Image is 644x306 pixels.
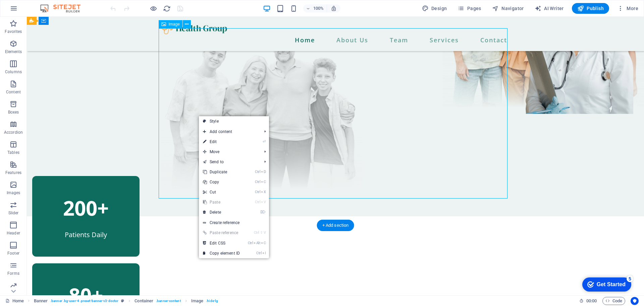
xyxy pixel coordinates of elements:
div: 5 [50,1,56,8]
i: Ctrl [256,251,262,255]
span: . hide-lg [206,297,218,305]
span: Pages [458,5,481,12]
i: V [264,230,266,235]
button: More [614,3,641,14]
span: Click to select. Double-click to edit [34,297,48,305]
div: Get Started [20,7,49,13]
span: Publish [577,5,604,12]
span: 00 00 [586,297,597,305]
span: More [617,5,638,12]
p: Features [5,170,21,175]
p: Accordion [4,130,23,135]
a: Create reference [199,218,269,228]
i: ⇧ [260,230,263,235]
div: Design (Ctrl+Alt+Y) [419,3,450,14]
a: Send to [199,157,259,167]
a: Click to cancel selection. Double-click to open Pages [5,297,24,305]
div: + Add section [317,220,354,231]
button: AI Writer [532,3,567,14]
button: Usercentrics [631,297,639,305]
p: Tables [7,150,19,155]
span: Image [169,22,180,26]
span: Move [199,147,259,157]
p: Favorites [5,29,22,34]
span: Add content [199,127,259,137]
i: C [261,241,266,245]
i: Ctrl [255,190,260,194]
a: ⏎Edit [199,137,244,147]
div: Get Started 5 items remaining, 0% complete [5,3,54,17]
p: Elements [5,49,22,54]
span: AI Writer [535,5,564,12]
span: . banner .bg-user-4 .preset-banner-v3-doctor [50,297,118,305]
span: Navigator [492,5,524,12]
button: Click here to leave preview mode and continue editing [149,4,157,12]
p: Slider [8,210,19,216]
i: Ctrl [254,230,259,235]
a: CtrlAltCEdit CSS [199,238,244,248]
span: Code [605,297,622,305]
a: ⌦Delete [199,207,244,217]
p: Columns [5,69,22,75]
i: Ctrl [255,200,260,204]
button: Navigator [489,3,527,14]
button: Pages [455,3,484,14]
i: Ctrl [255,170,260,174]
span: Click to select. Double-click to edit [191,297,203,305]
a: CtrlDDuplicate [199,167,244,177]
i: This element is a customizable preset [121,299,124,303]
button: Design [419,3,450,14]
span: Click to select. Double-click to edit [135,297,153,305]
a: CtrlXCut [199,187,244,197]
button: Publish [572,3,609,14]
a: CtrlCCopy [199,177,244,187]
span: . banner-content [156,297,180,305]
a: Ctrl⇧VPaste reference [199,228,244,238]
a: Style [199,116,269,126]
i: C [261,180,266,184]
i: D [261,170,266,174]
a: CtrlVPaste [199,197,244,207]
i: Ctrl [248,241,253,245]
h6: Session time [579,297,597,305]
p: Content [6,89,21,95]
h6: 100% [313,4,324,12]
i: X [261,190,266,194]
p: Boxes [8,110,19,115]
i: Ctrl [255,180,260,184]
p: Footer [7,251,19,256]
p: Forms [7,271,19,276]
i: Alt [254,241,260,245]
span: Design [422,5,447,12]
i: V [261,200,266,204]
i: Reload page [163,5,171,12]
i: ⌦ [260,210,266,214]
i: ⏎ [263,139,266,144]
i: I [262,251,266,255]
span: : [591,298,592,303]
button: Code [602,297,625,305]
button: 100% [303,4,327,12]
a: CtrlICopy element ID [199,248,244,258]
nav: breadcrumb [34,297,218,305]
p: Header [7,230,20,236]
button: reload [163,4,171,12]
p: Images [7,190,20,195]
img: Editor Logo [39,4,89,12]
